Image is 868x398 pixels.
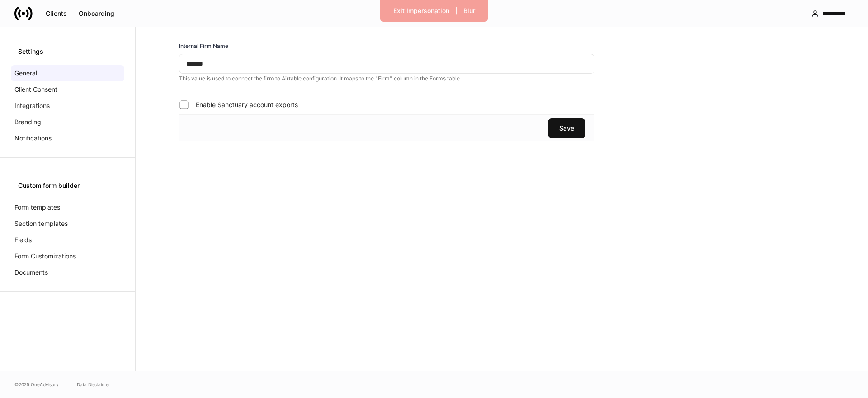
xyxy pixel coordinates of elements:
p: General [14,69,37,78]
a: General [11,65,124,81]
button: Save [548,118,585,138]
a: Form Customizations [11,248,124,264]
p: This value is used to connect the firm to Airtable configuration. It maps to the "Firm" column in... [179,75,594,82]
div: Custom form builder [18,181,117,190]
p: Documents [14,268,48,277]
a: Fields [11,232,124,248]
div: Blur [463,8,475,14]
div: Clients [46,10,67,17]
div: Save [559,125,574,131]
a: Integrations [11,98,124,114]
p: Client Consent [14,85,57,94]
p: Form templates [14,203,60,212]
a: Client Consent [11,81,124,98]
a: Data Disclaimer [77,381,110,388]
span: Enable Sanctuary account exports [196,100,298,109]
h6: Internal Firm Name [179,42,228,50]
p: Notifications [14,134,52,143]
span: © 2025 OneAdvisory [14,381,59,388]
button: Onboarding [73,6,120,21]
p: Fields [14,235,32,244]
p: Integrations [14,101,50,110]
a: Section templates [11,215,124,232]
a: Documents [11,264,124,281]
div: Settings [18,47,117,56]
a: Notifications [11,130,124,146]
div: Onboarding [79,10,114,17]
p: Form Customizations [14,252,76,261]
a: Form templates [11,199,124,215]
button: Exit Impersonation [387,4,455,18]
p: Branding [14,117,41,126]
button: Blur [458,4,481,18]
a: Branding [11,114,124,130]
div: Exit Impersonation [393,8,449,14]
p: Section templates [14,219,68,228]
button: Clients [40,6,73,21]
